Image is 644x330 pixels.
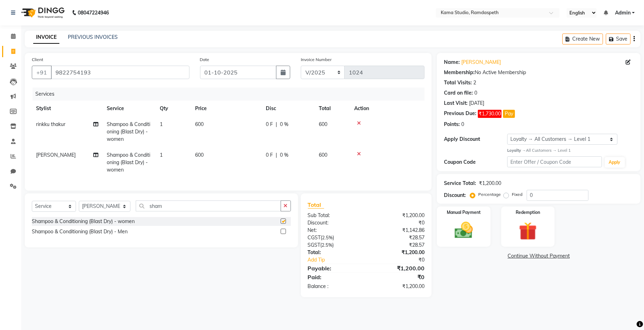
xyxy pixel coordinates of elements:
span: CGST [308,234,321,241]
div: Last Visit: [444,100,468,107]
div: Paid: [303,273,366,281]
div: No Active Membership [444,69,633,76]
img: _gift.svg [513,220,543,242]
label: Redemption [516,209,540,216]
img: _cash.svg [449,220,479,241]
div: Total: [303,249,366,256]
div: 0 [461,121,464,128]
div: Previous Due: [444,110,476,118]
div: Service Total: [444,180,476,187]
span: 0 % [280,151,288,159]
div: Net: [303,227,366,234]
div: ₹1,200.00 [366,249,430,256]
div: Apply Discount [444,136,507,143]
div: ₹1,142.86 [366,227,430,234]
th: Stylist [32,101,103,116]
label: Fixed [512,191,522,198]
strong: Loyalty → [507,148,526,153]
th: Action [350,101,425,116]
div: ₹0 [366,219,430,227]
a: INVOICE [33,31,59,44]
div: ₹1,200.00 [366,264,430,272]
div: Sub Total: [303,212,366,219]
label: Invoice Number [301,56,332,63]
th: Service [103,101,156,116]
div: ( ) [303,241,366,249]
span: 600 [195,121,204,127]
span: 600 [319,121,327,127]
span: Shampoo & Conditioning (Blast Dry) - women [107,152,150,173]
div: ₹1,200.00 [366,212,430,219]
span: 0 F [266,151,273,159]
button: Create New [562,34,603,44]
div: Payable: [303,264,366,272]
label: Manual Payment [447,209,481,216]
a: PREVIOUS INVOICES [68,34,118,40]
th: Price [191,101,262,116]
input: Search or Scan [136,200,281,211]
span: 0 F [266,121,273,128]
span: Admin [615,9,631,17]
label: Date [200,56,210,63]
a: Continue Without Payment [438,252,639,260]
div: Membership: [444,69,475,76]
div: Shampoo & Conditioning (Blast Dry) - women [32,218,135,225]
div: ₹0 [377,256,430,264]
span: ₹1,730.00 [478,110,502,118]
span: 600 [319,152,327,158]
button: Save [606,34,631,44]
span: 2.5% [322,242,333,248]
span: rinkku thakur [36,121,65,127]
span: | [276,121,277,128]
div: 0 [474,89,477,97]
div: All Customers → Level 1 [507,148,633,154]
th: Disc [262,101,315,116]
b: 08047224946 [78,3,109,23]
input: Enter Offer / Coupon Code [507,156,602,167]
button: Pay [503,110,515,118]
img: logo [18,3,66,23]
div: ₹1,200.00 [366,283,430,290]
button: Apply [605,157,625,168]
th: Total [315,101,350,116]
span: 600 [195,152,204,158]
span: Total [308,201,324,209]
th: Qty [156,101,191,116]
div: [DATE] [469,100,484,107]
div: ₹28.57 [366,241,430,249]
div: ₹1,200.00 [479,180,501,187]
span: Shampoo & Conditioning (Blast Dry) - women [107,121,150,142]
div: Coupon Code [444,158,507,166]
span: [PERSON_NAME] [36,152,76,158]
div: Points: [444,121,460,128]
span: 1 [160,152,163,158]
label: Client [32,56,43,63]
div: ₹0 [366,273,430,281]
input: Search by Name/Mobile/Email/Code [51,66,189,79]
a: [PERSON_NAME] [461,59,501,66]
div: Services [33,88,430,101]
span: 1 [160,121,163,127]
span: 2.5% [322,235,333,240]
span: 0 % [280,121,288,128]
div: 2 [473,79,476,86]
span: | [276,151,277,159]
div: Discount: [303,219,366,227]
div: ( ) [303,234,366,241]
div: Total Visits: [444,79,472,86]
span: SGST [308,242,321,248]
div: Card on file: [444,89,473,97]
div: ₹28.57 [366,234,430,241]
div: Name: [444,59,460,66]
label: Percentage [478,191,501,198]
div: Balance : [303,283,366,290]
div: Discount: [444,192,466,199]
button: +91 [32,66,52,79]
a: Add Tip [303,256,377,264]
div: Shampoo & Conditioning (Blast Dry) - Men [32,228,128,235]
